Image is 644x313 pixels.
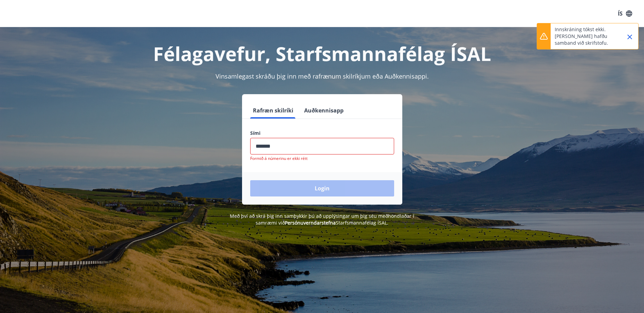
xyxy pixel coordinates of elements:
button: Close [624,31,636,43]
span: Vinsamlegast skráðu þig inn með rafrænum skilríkjum eða Auðkennisappi. [216,72,429,80]
label: Sími [250,130,394,137]
p: Innskráning tókst ekki. [PERSON_NAME] hafðu samband við skrifstofu. [555,26,614,46]
a: Persónuverndarstefna [285,220,336,226]
button: Auðkennisapp [301,102,346,119]
p: Formið á númerinu er ekki rétt [250,156,394,161]
h1: Félagavefur, Starfsmannafélag ÍSAL [86,41,558,66]
button: ÍS [614,7,636,20]
span: Með því að skrá þig inn samþykkir þú að upplýsingar um þig séu meðhöndlaðar í samræmi við Starfsm... [230,213,414,226]
button: Rafræn skilríki [250,102,296,119]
